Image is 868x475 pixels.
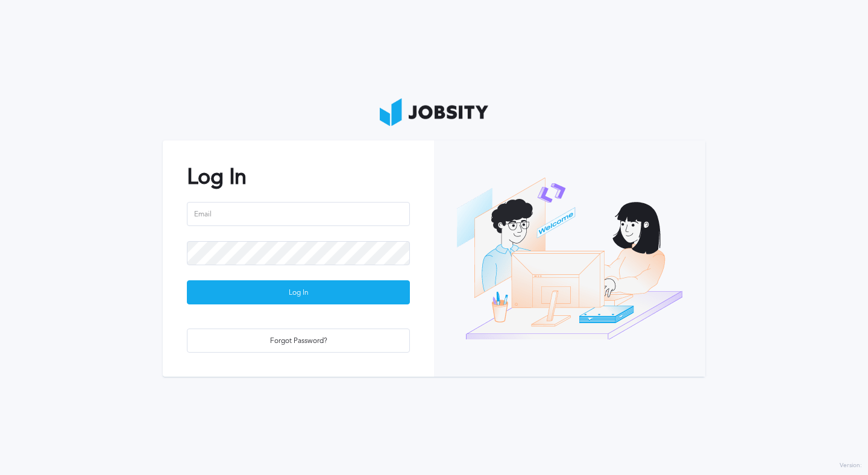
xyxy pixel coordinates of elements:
button: Forgot Password? [187,329,410,353]
h2: Log In [187,165,410,189]
label: Version: [840,462,862,470]
button: Log In [187,280,410,304]
div: Log In [187,281,409,305]
div: Forgot Password? [187,329,409,353]
input: Email [187,202,410,226]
